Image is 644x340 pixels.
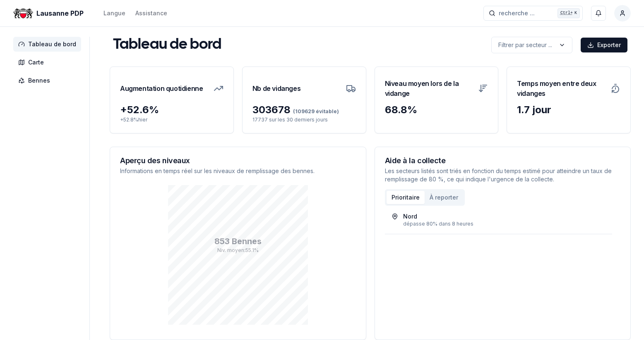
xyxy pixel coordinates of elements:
[28,58,44,67] span: Carte
[385,103,488,117] div: 68.8 %
[252,77,300,100] h3: Nb de vidanges
[120,77,203,100] h3: Augmentation quotidienne
[252,117,356,123] p: 17737 sur les 30 derniers jours
[291,108,339,114] span: (109629 évitable)
[387,191,425,204] button: Prioritaire
[13,3,33,23] img: Lausanne PDP Logo
[517,77,606,100] h3: Temps moyen entre deux vidanges
[385,77,473,100] h3: Niveau moyen lors de la vidange
[135,8,167,18] a: Assistance
[499,9,535,17] span: recherche ...
[113,37,221,53] h1: Tableau de bord
[28,40,76,48] span: Tableau de bord
[120,167,356,175] p: Informations en temps réel sur les niveaux de remplissage des bennes.
[13,8,87,18] a: Lausanne PDP
[517,103,620,117] div: 1.7 jour
[392,212,606,227] a: Norddépasse 80% dans 8 heures
[13,55,84,70] a: Carte
[385,157,621,164] h3: Aide à la collecte
[28,76,50,85] span: Bennes
[483,6,583,21] button: recherche ...Ctrl+K
[120,117,223,123] p: + 52.8 % hier
[36,8,84,18] span: Lausanne PDP
[425,191,463,204] button: À reporter
[103,9,125,17] div: Langue
[498,41,552,49] p: Filtrer par secteur ...
[120,103,223,117] div: + 52.6 %
[491,37,572,53] button: label
[581,38,627,52] button: Exporter
[120,157,356,164] h3: Aperçu des niveaux
[403,212,417,221] div: Nord
[385,167,621,183] p: Les secteurs listés sont triés en fonction du temps estimé pour atteindre un taux de remplissage ...
[252,103,356,117] div: 303678
[103,8,125,18] button: Langue
[13,37,84,52] a: Tableau de bord
[13,73,84,88] a: Bennes
[403,221,606,227] div: dépasse 80% dans 8 heures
